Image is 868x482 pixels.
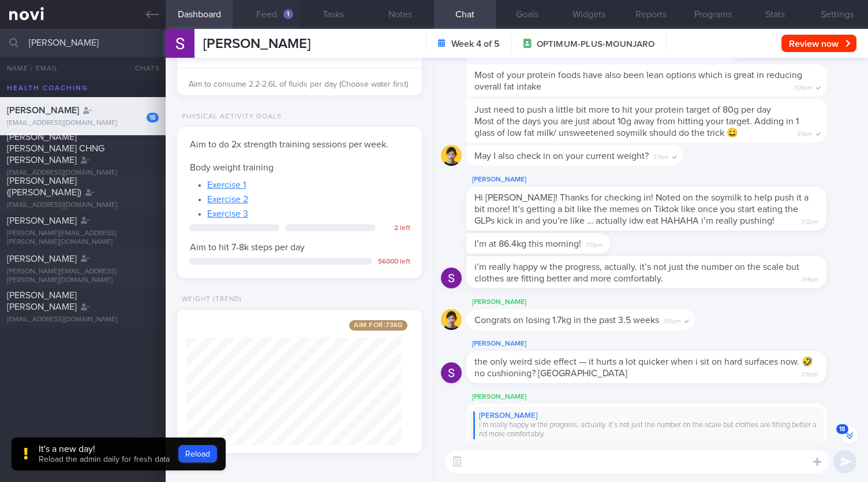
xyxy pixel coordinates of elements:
span: Aim for: 73 kg [349,320,407,331]
div: 2 left [381,224,410,233]
div: i’m really happy w the progress, actually. it’s not just the number on the scale but clothes are ... [473,421,820,440]
span: Hi [PERSON_NAME]! Thanks for checking in! Noted on the soymilk to help push it a bit more! It’s g... [474,193,809,225]
span: May I also check in on your current weight? [474,151,649,161]
span: 3:12pm [801,215,818,226]
span: [PERSON_NAME] ([PERSON_NAME]) [7,176,81,197]
div: [EMAIL_ADDRESS][DOMAIN_NAME] [7,119,159,128]
span: [PERSON_NAME] [PERSON_NAME] [7,291,77,312]
span: Congrats on losing 1.7kg in the past 3.5 weeks [474,316,659,325]
span: I’m at 86.4kg this morning! [474,239,581,249]
span: OPTIMUM-PLUS-MOUNJARO [537,39,654,50]
div: Physical Activity Goals [177,113,282,121]
span: 3:09pm [794,81,813,92]
span: Most of your protein foods have also been lean options which is great in reducing overall fat intake [474,71,802,91]
button: Review now [781,35,856,52]
a: Exercise 1 [207,180,246,190]
span: [PERSON_NAME] [7,254,77,264]
div: [EMAIL_ADDRESS][DOMAIN_NAME] [7,316,159,324]
span: 3:11pm [797,127,813,138]
button: 18 [841,427,858,444]
span: Just need to push a little bit more to hit your protein target of 80g per day [474,105,771,114]
span: [PERSON_NAME] [7,106,79,115]
span: Aim to do 2x strength training sessions per week. [190,140,388,149]
button: Chats [119,57,166,80]
div: [PERSON_NAME][EMAIL_ADDRESS][PERSON_NAME][DOMAIN_NAME] [7,229,159,247]
span: the only weird side effect — it hurts a lot quicker when i sit on hard surfaces now. 🤣 no cushion... [474,357,813,378]
strong: Week 4 of 5 [451,38,500,50]
span: Aim to consume 2.2-2.6L of fluids per day (Choose water first) [189,80,408,88]
span: [PERSON_NAME] [PERSON_NAME] CHNG [PERSON_NAME] [7,132,104,165]
div: [PERSON_NAME][EMAIL_ADDRESS][PERSON_NAME][DOMAIN_NAME] [7,268,159,285]
div: 18 [147,113,159,123]
button: Reload [178,445,217,462]
div: [PERSON_NAME] [466,173,861,187]
a: Exercise 2 [207,195,248,204]
span: 3:11pm [653,150,669,161]
span: 3:15pm [801,368,818,379]
span: Most of the days you are just about 10g away from hitting your target. Adding in 1 glass of low f... [474,117,799,138]
div: [EMAIL_ADDRESS][DOMAIN_NAME] [7,201,159,210]
div: [PERSON_NAME] [466,337,861,351]
span: Aim to hit 7-8k steps per day [190,243,305,252]
span: Reload the admin daily for fresh data [39,455,170,464]
span: i’m really happy w the progress, actually. it’s not just the number on the scale but clothes are ... [474,262,799,283]
span: 18 [836,424,848,434]
a: Exercise 3 [207,209,248,218]
span: Body weight training [190,163,274,172]
span: 3:15pm [664,314,681,325]
div: Weight (Trend) [177,295,242,304]
span: [PERSON_NAME] [7,216,77,225]
div: It's a new day! [39,443,170,455]
div: [EMAIL_ADDRESS][DOMAIN_NAME] [7,169,159,177]
span: [PERSON_NAME] [203,37,310,51]
div: [PERSON_NAME] [473,411,820,421]
div: [PERSON_NAME] [466,295,729,309]
span: 3:14pm [802,273,818,284]
div: 56000 left [378,258,410,266]
div: [PERSON_NAME] [466,390,861,404]
span: 3:13pm [586,238,603,249]
div: 1 [283,9,293,19]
